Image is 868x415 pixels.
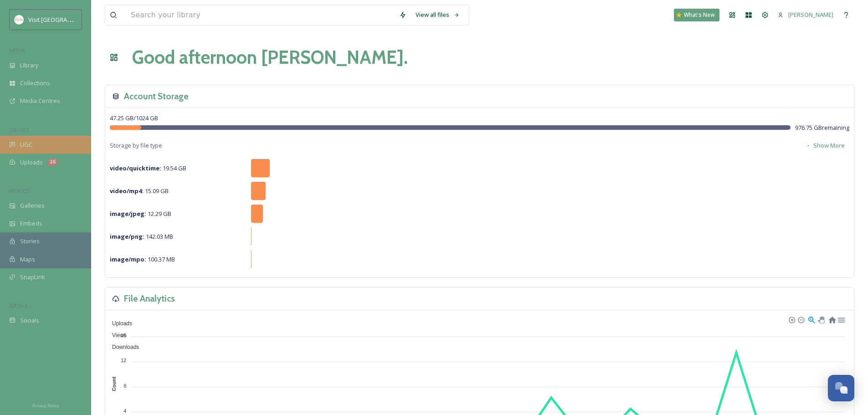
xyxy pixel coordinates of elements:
img: images.png [15,15,24,24]
div: Selection Zoom [807,315,815,323]
h1: Good afternoon [PERSON_NAME] . [132,44,408,71]
a: View all files [411,6,464,24]
div: Zoom Out [797,316,804,323]
span: 100.37 MB [110,255,175,263]
span: Media Centres [20,97,60,105]
span: [PERSON_NAME] [788,10,833,19]
tspan: 12 [121,358,126,363]
span: UGC [20,140,32,149]
span: Stories [20,237,40,246]
div: Zoom In [788,316,795,323]
span: Uploads [105,320,132,327]
span: 15.09 GB [110,187,169,195]
span: 47.25 GB / 1024 GB [110,114,158,122]
span: Maps [20,255,35,264]
a: [PERSON_NAME] [773,6,838,24]
span: SOCIALS [9,302,27,309]
span: Socials [20,316,39,325]
tspan: 16 [121,333,126,338]
a: Privacy Policy [32,400,59,410]
span: WIDGETS [9,187,30,194]
strong: video/quicktime : [110,164,161,172]
span: COLLECT [9,126,29,133]
span: Privacy Policy [32,403,59,409]
span: 976.75 GB remaining [795,123,849,132]
strong: video/mp4 : [110,187,144,195]
tspan: 8 [123,383,126,388]
span: Visit [GEOGRAPHIC_DATA][PERSON_NAME] [28,15,144,24]
strong: image/jpeg : [110,210,146,218]
text: Count [111,377,117,391]
strong: image/png : [110,232,144,241]
span: Uploads [20,158,43,167]
span: Storage by file type [110,141,162,150]
input: Search your library [126,5,395,25]
span: MEDIA [9,47,25,54]
tspan: 4 [123,408,126,414]
div: Reset Zoom [828,315,836,323]
h3: Account Storage [124,90,189,103]
span: 142.03 MB [110,232,173,241]
div: Menu [837,315,845,323]
a: What's New [674,9,719,21]
span: Library [20,61,38,70]
span: Embeds [20,219,42,228]
span: SnapLink [20,273,45,282]
span: 19.54 GB [110,164,186,172]
span: 12.29 GB [110,210,171,218]
div: Panning [818,317,823,322]
span: Downloads [105,344,139,350]
span: Collections [20,79,50,87]
h3: File Analytics [124,292,175,305]
div: 26 [47,159,58,166]
strong: image/mpo : [110,255,146,263]
button: Show More [801,137,849,154]
span: Views [105,332,127,338]
button: Open Chat [828,375,854,401]
span: Galleries [20,201,45,210]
